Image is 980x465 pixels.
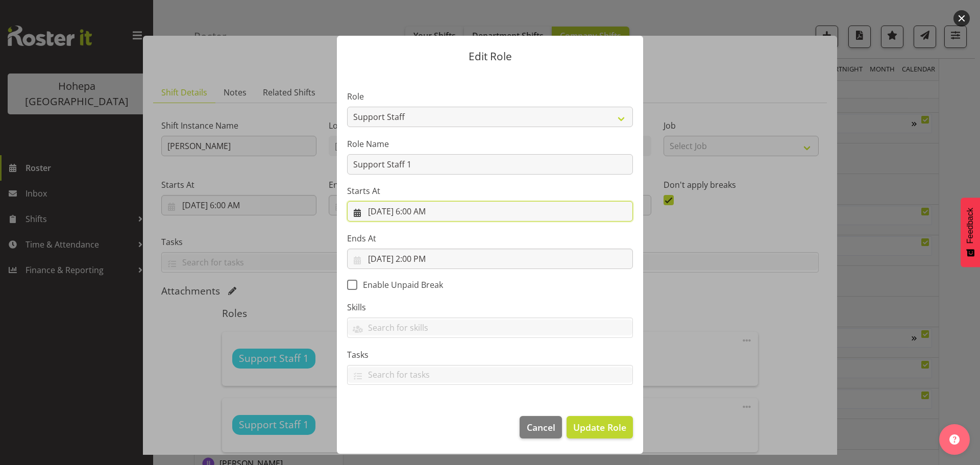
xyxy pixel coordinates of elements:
input: Click to select... [347,249,633,269]
p: Edit Role [347,51,633,62]
label: Starts At [347,185,633,197]
input: Click to select... [347,201,633,222]
label: Role [347,90,633,103]
button: Update Role [567,416,633,438]
input: Search for skills [348,320,632,335]
label: Role Name [347,138,633,150]
label: Tasks [347,349,633,361]
span: Cancel [527,421,555,434]
span: Enable Unpaid Break [357,280,443,290]
input: E.g. Waiter 1 [347,154,633,175]
input: Search for tasks [348,367,632,383]
label: Skills [347,301,633,313]
button: Feedback - Show survey [961,198,980,267]
span: Feedback [966,208,975,243]
button: Cancel [520,416,561,438]
span: Update Role [573,421,626,434]
img: help-xxl-2.png [949,434,960,445]
label: Ends At [347,232,633,244]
